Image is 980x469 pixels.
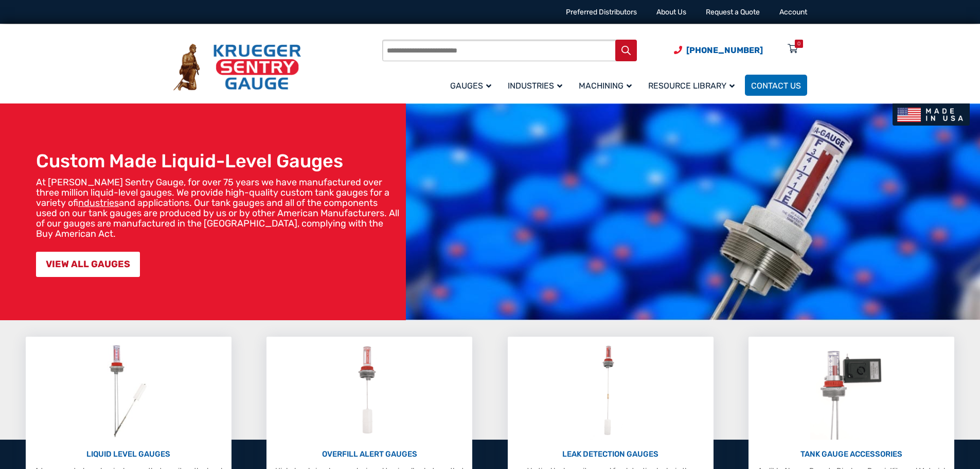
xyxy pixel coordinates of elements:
[797,40,800,48] div: 0
[573,73,642,97] a: Machining
[590,342,631,440] img: Leak Detection Gauges
[751,81,801,91] span: Contact Us
[36,252,140,277] a: VIEW ALL GAUGES
[508,81,562,91] span: Industries
[31,448,226,460] p: LIQUID LEVEL GAUGES
[810,342,893,440] img: Tank Gauge Accessories
[566,8,637,16] a: Preferred Distributors
[779,8,807,16] a: Account
[272,448,467,460] p: OVERFILL ALERT GAUGES
[78,197,119,209] a: industries
[36,177,401,239] p: At [PERSON_NAME] Sentry Gauge, for over 75 years we have manufactured over three million liquid-l...
[347,342,393,440] img: Overfill Alert Gauges
[648,81,735,91] span: Resource Library
[754,448,949,460] p: TANK GAUGE ACCESSORIES
[706,8,760,16] a: Request a Quote
[36,150,401,172] h1: Custom Made Liquid-Level Gauges
[745,75,807,96] a: Contact Us
[579,81,632,91] span: Machining
[656,8,686,16] a: About Us
[406,103,980,320] img: bg_hero_bannerksentry
[502,73,573,97] a: Industries
[513,448,708,460] p: LEAK DETECTION GAUGES
[893,103,970,126] img: Made In USA
[173,44,301,91] img: Krueger Sentry Gauge
[686,45,763,55] span: [PHONE_NUMBER]
[101,342,155,440] img: Liquid Level Gauges
[450,81,491,91] span: Gauges
[674,44,763,57] a: Phone Number (920) 434-8860
[642,73,745,97] a: Resource Library
[444,73,502,97] a: Gauges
